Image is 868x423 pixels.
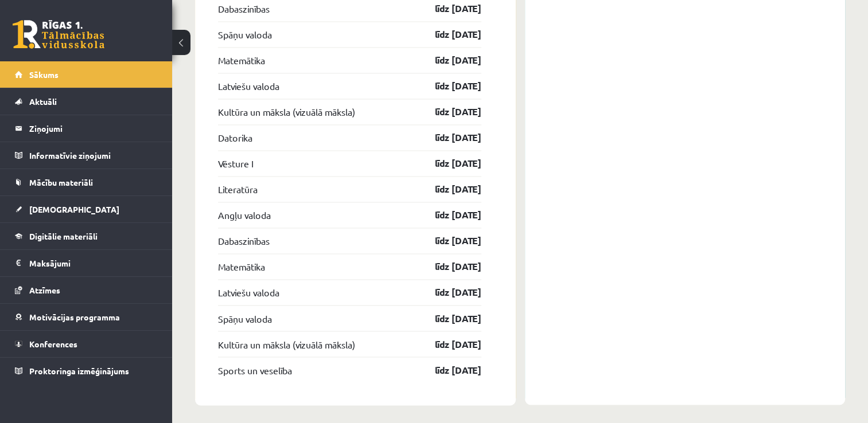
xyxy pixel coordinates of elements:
[15,88,158,115] a: Aktuāli
[15,223,158,249] a: Digitālie materiāli
[13,20,104,49] a: Rīgas 1. Tālmācības vidusskola
[218,156,253,170] a: Vēsture I
[15,304,158,330] a: Motivācijas programma
[218,337,355,351] a: Kultūra un māksla (vizuālā māksla)
[415,363,481,377] a: līdz [DATE]
[415,337,481,351] a: līdz [DATE]
[218,2,270,15] a: Dabaszinības
[218,285,279,299] a: Latviešu valoda
[29,142,158,169] legend: Informatīvie ziņojumi
[218,28,272,41] a: Spāņu valoda
[15,115,158,142] a: Ziņojumi
[218,311,272,325] a: Spāņu valoda
[415,285,481,299] a: līdz [DATE]
[218,234,270,248] a: Dabaszinības
[415,182,481,196] a: līdz [DATE]
[415,234,481,248] a: līdz [DATE]
[218,363,292,377] a: Sports un veselība
[29,115,158,142] legend: Ziņojumi
[218,79,279,93] a: Latviešu valoda
[15,169,158,195] a: Mācību materiāli
[415,79,481,93] a: līdz [DATE]
[29,250,158,276] legend: Maksājumi
[15,277,158,303] a: Atzīmes
[218,182,258,196] a: Literatūra
[15,142,158,169] a: Informatīvie ziņojumi
[415,2,481,15] a: līdz [DATE]
[218,105,355,119] a: Kultūra un māksla (vizuālā māksla)
[415,105,481,119] a: līdz [DATE]
[29,312,120,322] span: Motivācijas programma
[218,260,265,273] a: Matemātika
[29,231,98,241] span: Digitālie materiāli
[29,69,59,80] span: Sākums
[218,53,265,67] a: Matemātika
[415,156,481,170] a: līdz [DATE]
[29,177,93,187] span: Mācību materiāli
[415,311,481,325] a: līdz [DATE]
[218,208,271,222] a: Angļu valoda
[15,196,158,222] a: [DEMOGRAPHIC_DATA]
[415,208,481,222] a: līdz [DATE]
[15,250,158,276] a: Maksājumi
[15,331,158,357] a: Konferences
[29,285,60,295] span: Atzīmes
[415,260,481,273] a: līdz [DATE]
[29,96,57,107] span: Aktuāli
[29,366,129,376] span: Proktoringa izmēģinājums
[29,204,119,214] span: [DEMOGRAPHIC_DATA]
[415,53,481,67] a: līdz [DATE]
[415,131,481,144] a: līdz [DATE]
[415,28,481,41] a: līdz [DATE]
[218,131,252,144] a: Datorika
[15,61,158,88] a: Sākums
[15,358,158,384] a: Proktoringa izmēģinājums
[29,339,77,349] span: Konferences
